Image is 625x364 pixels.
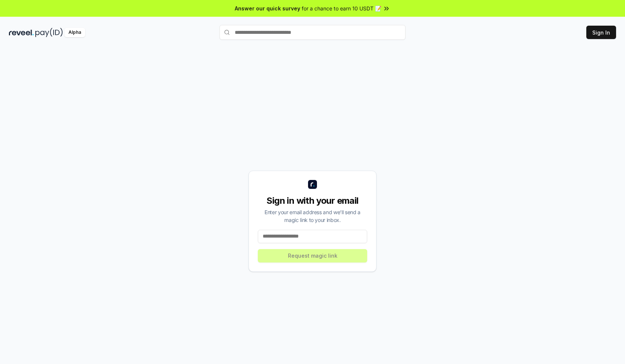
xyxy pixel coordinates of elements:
[302,4,381,12] span: for a chance to earn 10 USDT 📝
[258,195,367,207] div: Sign in with your email
[35,28,63,37] img: pay_id
[308,180,317,189] img: logo_small
[64,28,85,37] div: Alpha
[258,208,367,224] div: Enter your email address and we’ll send a magic link to your inbox.
[235,4,300,12] span: Answer our quick survey
[9,28,34,37] img: reveel_dark
[586,26,616,39] button: Sign In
